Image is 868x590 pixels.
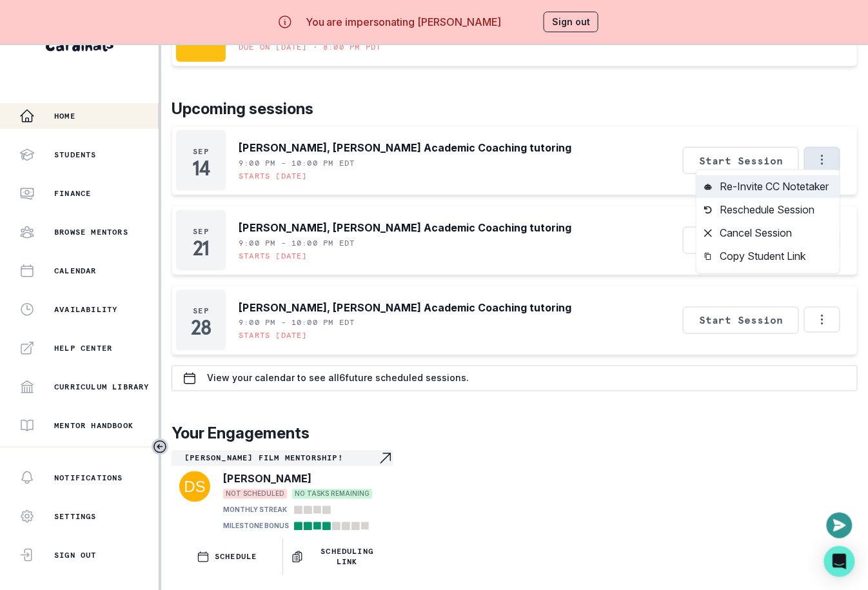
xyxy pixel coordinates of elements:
[223,489,287,499] span: NOT SCHEDULED
[191,322,210,335] p: 28
[683,227,799,254] button: Start Session
[827,513,853,538] button: Open or close messaging widget
[192,162,210,175] p: 14
[184,453,378,464] p: [PERSON_NAME] Film Mentorship!
[223,522,289,531] p: MILESTONE BONUS
[683,147,799,174] button: Start Session
[223,471,311,487] p: [PERSON_NAME]
[283,539,394,575] button: Scheduling Link
[207,373,469,384] p: View your calendar to see all 6 future scheduled sessions.
[179,471,210,502] img: svg
[683,307,799,334] button: Start Session
[239,140,571,155] p: [PERSON_NAME], [PERSON_NAME] Academic Coaching tutoring
[54,111,75,121] p: Home
[54,227,128,237] p: Browse Mentors
[239,300,571,315] p: [PERSON_NAME], [PERSON_NAME] Academic Coaching tutoring
[804,307,840,333] button: Options
[54,150,97,160] p: Students
[239,318,355,328] p: 9:00 PM - 10:00 PM EDT
[239,42,381,52] p: Due on [DATE] • 8:00 PM PDT
[152,438,168,455] button: Toggle sidebar
[172,97,858,121] p: Upcoming sessions
[193,226,209,237] p: Sep
[172,451,393,534] a: [PERSON_NAME] Film Mentorship!Navigate to engagement page[PERSON_NAME]NOT SCHEDULEDNO TASKS REMAI...
[54,382,150,392] p: Curriculum Library
[378,451,393,466] svg: Navigate to engagement page
[804,147,840,173] button: Options
[172,539,282,575] button: SCHEDULE
[544,12,598,32] button: Sign out
[239,251,308,261] p: Starts [DATE]
[239,171,308,181] p: Starts [DATE]
[54,550,97,560] p: Sign Out
[54,511,97,522] p: Settings
[54,420,133,431] p: Mentor Handbook
[309,547,386,567] p: Scheduling Link
[193,306,209,317] p: Sep
[54,343,112,353] p: Help Center
[306,14,502,30] p: You are impersonating [PERSON_NAME]
[239,331,308,341] p: Starts [DATE]
[54,473,123,483] p: Notifications
[172,422,858,446] p: Your Engagements
[824,546,855,577] div: Open Intercom Messenger
[54,304,117,315] p: Availability
[239,238,355,248] p: 9:00 PM - 10:00 PM EDT
[292,489,372,499] span: NO TASKS REMAINING
[239,220,571,235] p: [PERSON_NAME], [PERSON_NAME] Academic Coaching tutoring
[54,188,91,199] p: Finance
[54,266,97,276] p: Calendar
[239,158,355,168] p: 9:00 PM - 10:00 PM EDT
[193,146,209,157] p: Sep
[223,506,287,515] p: MONTHLY STREAK
[193,242,209,255] p: 21
[215,552,257,562] p: SCHEDULE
